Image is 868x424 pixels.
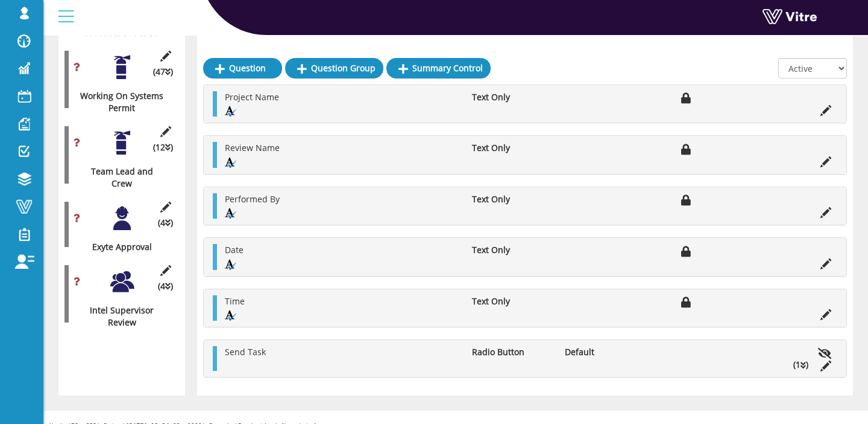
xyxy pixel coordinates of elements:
[466,244,559,256] li: Text Only
[64,304,170,329] div: Intel Supervisor Review
[466,193,559,205] li: Text Only
[64,165,170,190] div: Team Lead and Crew
[559,346,652,358] li: Default
[158,217,173,229] span: (4 )
[153,66,173,78] span: (47 )
[158,280,173,292] span: (4 )
[225,244,244,255] span: Date
[225,142,280,153] span: Review Name
[285,58,383,79] a: Question Group
[787,359,814,371] li: (1 )
[466,91,559,103] li: Text Only
[466,295,559,307] li: Text Only
[203,58,282,79] a: Question
[64,241,170,253] div: Exyte Approval
[225,193,280,205] span: Performed By
[153,141,173,153] span: (12 )
[466,346,559,358] li: Radio Button
[225,295,245,307] span: Time
[225,91,279,103] span: Project Name
[64,90,170,114] div: Working On Systems Permit
[386,58,491,79] a: Summary Control
[466,142,559,154] li: Text Only
[225,346,266,358] span: Send Task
